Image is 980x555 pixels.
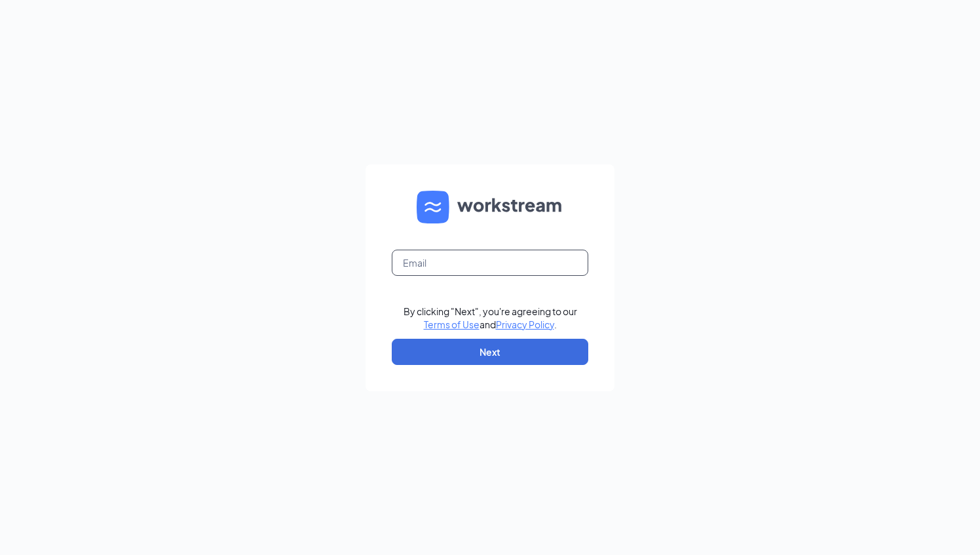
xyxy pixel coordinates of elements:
[417,191,563,223] img: WS logo and Workstream text
[392,339,588,365] button: Next
[496,318,554,330] a: Privacy Policy
[392,250,588,276] input: Email
[424,318,480,330] a: Terms of Use
[404,305,577,331] div: By clicking "Next", you're agreeing to our and .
